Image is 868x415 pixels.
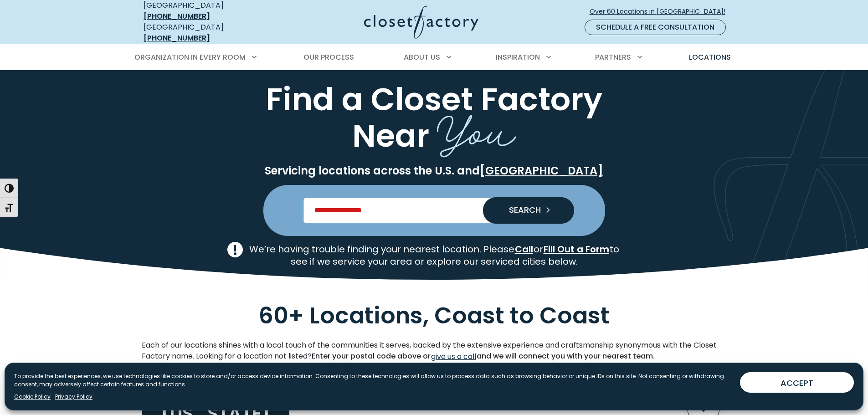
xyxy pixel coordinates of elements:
strong: Enter your postal code above or and we will connect you with your nearest team. [312,351,655,361]
img: Closet Factory Logo [364,5,478,39]
button: Search our Nationwide Locations [483,197,574,224]
span: Over 60 Locations in [GEOGRAPHIC_DATA]! [590,7,733,16]
span: About Us [404,52,440,62]
input: Enter Postal Code [303,198,565,223]
span: Inspiration [496,52,540,62]
p: We’re having trouble finding your nearest location. Please or to see if we service your area or e... [249,243,619,267]
p: Servicing locations across the U.S. and [142,164,727,178]
p: Each of our locations shines with a local touch of the communities it serves, backed by the exten... [142,340,727,363]
span: 60+ Locations, Coast to Coast [259,299,610,332]
a: Schedule a Free Consultation [585,20,726,35]
a: [GEOGRAPHIC_DATA] [480,163,603,178]
span: Organization in Every Room [134,52,246,62]
a: Cookie Policy [14,393,51,401]
a: give us a call [431,351,477,363]
a: [PHONE_NUMBER] [144,33,210,43]
span: Locations [689,52,731,62]
span: SEARCH [502,206,541,214]
nav: Primary Menu [128,45,740,70]
span: Partners [595,52,631,62]
a: Fill Out a Form [543,243,610,256]
a: Privacy Policy [55,393,92,401]
a: [PHONE_NUMBER] [144,11,210,21]
button: ACCEPT [740,372,854,393]
a: Over 60 Locations in [GEOGRAPHIC_DATA]! [589,4,733,20]
div: [GEOGRAPHIC_DATA] [144,22,276,44]
span: Find a Closet Factory [266,77,602,121]
span: Near [352,113,429,158]
span: You [437,94,516,161]
tspan: ! [232,241,238,260]
span: Our Process [303,52,354,62]
p: To provide the best experiences, we use technologies like cookies to store and/or access device i... [14,372,733,389]
a: Call [514,243,534,256]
